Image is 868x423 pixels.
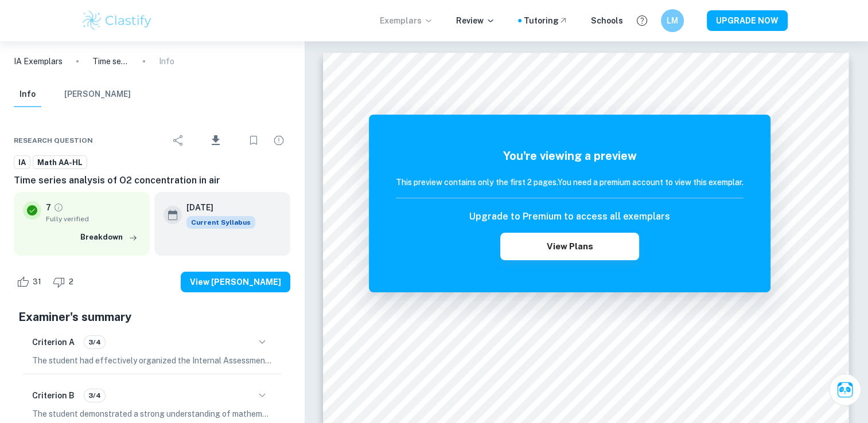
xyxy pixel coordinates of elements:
span: Math AA-HL [33,157,87,169]
button: View [PERSON_NAME] [181,272,290,292]
p: The student had effectively organized the Internal Assessment (IA) into clear sections, including... [32,354,272,367]
p: The student demonstrated a strong understanding of mathematical representation and communication ... [32,408,272,420]
span: Research question [14,135,93,146]
p: Info [159,55,174,68]
div: Bookmark [242,129,265,152]
p: 7 [46,201,51,214]
span: 2 [63,276,80,288]
button: [PERSON_NAME] [64,82,131,107]
h6: This preview contains only the first 2 pages. You need a premium account to view this exemplar. [396,176,744,189]
button: View Plans [500,233,639,260]
h6: Upgrade to Premium to access all exemplars [469,210,670,224]
h5: You're viewing a preview [396,147,744,164]
span: 3/4 [84,390,105,401]
span: 31 [26,276,48,288]
h6: Time series analysis of O2 concentration in air [14,174,290,187]
p: Review [456,14,495,27]
div: Share [167,129,190,152]
button: Info [14,82,41,107]
span: Fully verified [46,214,141,224]
div: Download [192,126,240,155]
span: Current Syllabus [186,216,255,229]
a: Grade fully verified [53,202,64,213]
a: Math AA-HL [33,155,87,170]
h6: LM [665,14,679,27]
h5: Examiner's summary [18,308,286,326]
button: LM [661,9,684,32]
a: Tutoring [524,14,568,27]
span: 3/4 [84,337,105,347]
div: Report issue [267,129,290,152]
h6: Criterion B [32,389,75,402]
div: Like [14,273,48,291]
button: UPGRADE NOW [707,10,788,31]
span: IA [14,157,30,169]
a: Schools [591,14,623,27]
a: IA Exemplars [14,55,63,68]
div: This exemplar is based on the current syllabus. Feel free to refer to it for inspiration/ideas wh... [186,216,255,229]
p: Time series analysis of O2 concentration in air [92,55,129,68]
div: Dislike [50,273,80,291]
button: Breakdown [77,229,141,246]
p: Exemplars [380,14,433,27]
button: Help and Feedback [632,11,652,30]
h6: [DATE] [186,201,246,214]
button: Ask Clai [829,374,861,406]
img: Clastify logo [81,9,154,32]
h6: Criterion A [32,336,75,348]
a: IA [14,155,30,170]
